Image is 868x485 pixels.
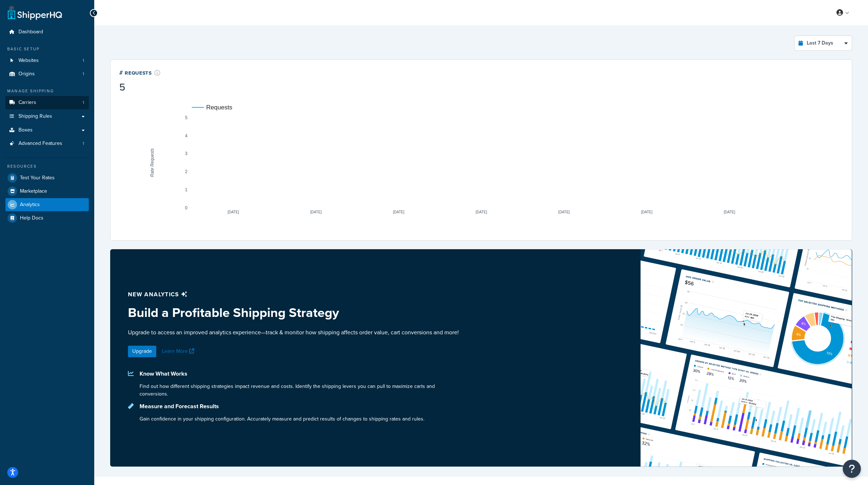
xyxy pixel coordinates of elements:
text: [DATE] [393,210,404,214]
text: [DATE] [475,210,487,214]
a: Dashboard [5,25,89,39]
button: Open Resource Center [843,460,861,478]
span: Marketplace [20,188,47,195]
span: Advanced Features [18,141,62,147]
li: Advanced Features [5,137,89,150]
a: Advanced Features1 [5,137,89,150]
span: 1 [83,141,84,147]
text: 3 [185,151,187,156]
a: Upgrade [128,346,156,357]
a: Marketplace [5,185,89,198]
span: Help Docs [20,215,43,221]
text: 2 [185,169,187,174]
span: Boxes [18,127,33,133]
p: Measure and Forecast Results [140,401,424,411]
p: Gain confidence in your shipping configuration. Accurately measure and predict results of changes... [140,415,424,423]
a: Boxes [5,124,89,137]
div: Manage Shipping [5,88,89,94]
p: Upgrade to access an improved analytics experience—track & monitor how shipping affects order val... [128,328,464,337]
div: Basic Setup [5,46,89,52]
a: Shipping Rules [5,110,89,123]
text: 4 [185,133,187,138]
span: 1 [83,71,84,77]
a: Test Your Rates [5,171,89,184]
span: Analytics [20,202,40,208]
li: Carriers [5,96,89,109]
text: [DATE] [310,210,322,214]
p: Find out how different shipping strategies impact revenue and costs. Identify the shipping levers... [140,382,464,398]
text: 1 [185,187,187,192]
text: [DATE] [724,210,735,214]
span: Carriers [18,100,36,106]
text: Requests [206,104,232,111]
li: Origins [5,67,89,81]
span: Websites [18,58,39,64]
span: Origins [18,71,35,77]
p: Know What Works [140,369,464,379]
a: Origins1 [5,67,89,81]
p: New analytics [128,289,464,300]
text: Rate Requests [150,148,155,177]
text: [DATE] [228,210,239,214]
div: # Requests [119,68,161,77]
a: Websites1 [5,54,89,67]
a: Learn More [162,347,196,355]
text: [DATE] [558,210,570,214]
a: Help Docs [5,212,89,225]
div: Resources [5,163,89,170]
text: 0 [185,205,187,210]
text: [DATE] [641,210,653,214]
span: Shipping Rules [18,113,52,120]
h3: Build a Profitable Shipping Strategy [128,305,464,320]
a: Carriers1 [5,96,89,109]
span: Test Your Rates [20,175,55,181]
span: 1 [83,100,84,106]
a: Analytics [5,198,89,211]
span: Dashboard [18,29,43,35]
svg: A chart. [119,94,843,231]
text: 5 [185,115,187,120]
span: 1 [83,58,84,64]
div: 5 [119,82,161,92]
li: Websites [5,54,89,67]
